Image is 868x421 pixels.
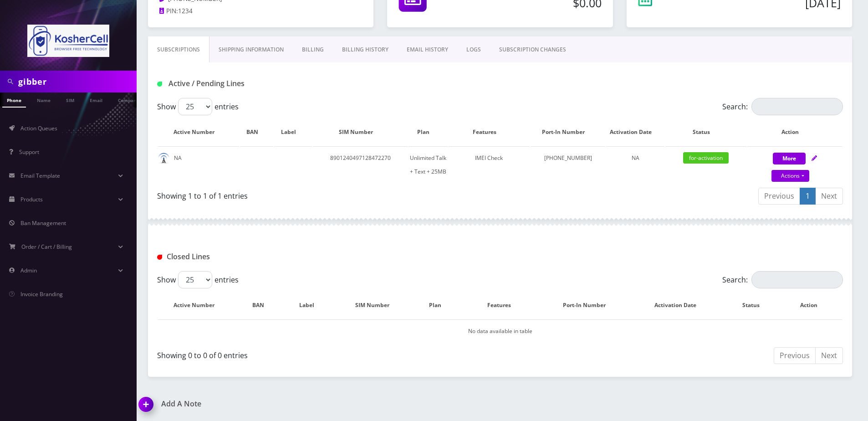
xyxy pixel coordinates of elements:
[457,36,490,63] a: LOGS
[178,271,212,288] select: Showentries
[157,271,239,288] label: Show entries
[274,119,312,145] th: Label: activate to sort column ascending
[157,346,493,361] div: Showing 0 to 0 of 0 entries
[20,172,60,180] span: Email Template
[20,290,63,298] span: Invoice Branding
[815,188,843,205] a: Next
[417,292,462,318] th: Plan: activate to sort column ascending
[157,187,493,201] div: Showing 1 to 1 of 1 entries
[313,146,408,183] td: 8901240497128472270
[157,82,162,87] img: Active / Pending Lines
[313,119,408,145] th: SIM Number: activate to sort column ascending
[751,271,843,288] input: Search:
[20,195,43,203] span: Products
[240,292,285,318] th: BAN: activate to sort column ascending
[158,292,239,318] th: Active Number: activate to sort column descending
[683,152,729,164] span: for-activation
[785,292,842,318] th: Action : activate to sort column ascending
[722,271,843,288] label: Search:
[19,148,39,156] span: Support
[531,119,605,145] th: Port-In Number: activate to sort column ascending
[408,146,448,183] td: Unlimited Talk + Text + 25MB
[158,146,239,183] td: NA
[158,119,239,145] th: Active Number: activate to sort column ascending
[490,36,575,63] a: SUBSCRIPTION CHANGES
[61,92,79,107] a: SIM
[21,243,72,251] span: Order / Cart / Billing
[157,98,239,115] label: Show entries
[209,36,293,63] a: Shipping Information
[773,153,806,164] button: More
[27,25,109,57] img: KosherCell
[113,92,144,107] a: Company
[157,252,377,261] h1: Closed Lines
[632,154,639,162] span: NA
[20,219,66,227] span: Ban Management
[449,151,530,165] div: IMEI Check
[18,73,134,90] input: Search in Company
[286,292,337,318] th: Label: activate to sort column ascending
[463,292,544,318] th: Features: activate to sort column ascending
[531,146,605,183] td: [PHONE_NUMBER]
[157,79,377,88] h1: Active / Pending Lines
[159,7,178,16] a: PIN:
[148,36,209,63] a: Subscriptions
[774,347,816,364] a: Previous
[85,92,107,107] a: Email
[665,119,746,145] th: Status: activate to sort column ascending
[139,400,493,408] a: Add A Note
[32,92,55,107] a: Name
[771,170,809,182] a: Actions
[727,292,784,318] th: Status: activate to sort column ascending
[20,267,37,274] span: Admin
[751,98,843,115] input: Search:
[337,292,416,318] th: SIM Number: activate to sort column ascending
[800,188,816,205] a: 1
[158,319,842,343] td: No data available in table
[333,36,398,63] a: Billing History
[157,255,162,260] img: Closed Lines
[449,119,530,145] th: Features: activate to sort column ascending
[158,153,169,164] img: default.png
[20,124,57,132] span: Action Queues
[293,36,333,63] a: Billing
[408,119,448,145] th: Plan: activate to sort column ascending
[178,98,212,115] select: Showentries
[722,98,843,115] label: Search:
[633,292,726,318] th: Activation Date: activate to sort column ascending
[398,36,457,63] a: EMAIL HISTORY
[758,188,800,205] a: Previous
[2,92,26,108] a: Phone
[747,119,842,145] th: Action: activate to sort column ascending
[545,292,632,318] th: Port-In Number: activate to sort column ascending
[240,119,273,145] th: BAN: activate to sort column ascending
[815,347,843,364] a: Next
[178,7,193,15] span: 1234
[606,119,664,145] th: Activation Date: activate to sort column ascending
